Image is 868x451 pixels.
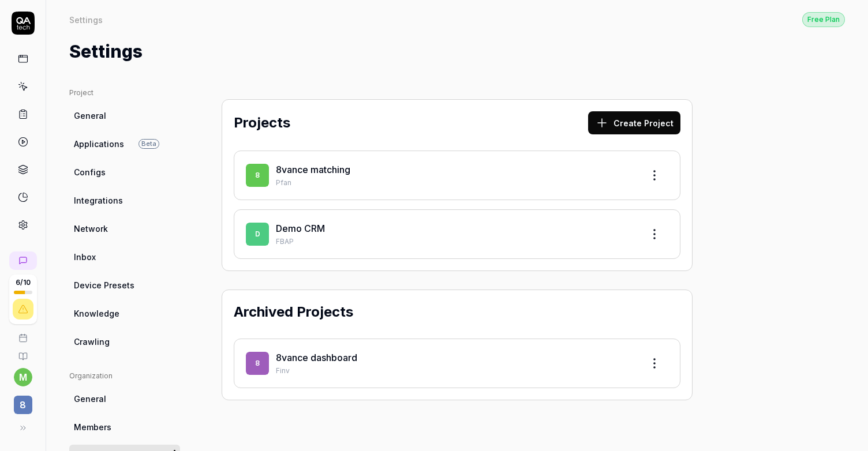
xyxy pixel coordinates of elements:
a: Documentation [5,343,41,361]
span: 6 / 10 [16,279,31,286]
div: Free Plan [802,12,845,27]
span: Network [74,223,108,235]
div: Organization [69,371,180,381]
a: Knowledge [69,303,180,324]
span: Applications [74,138,124,150]
span: 8 [246,164,269,187]
button: 8 [5,386,41,416]
a: ApplicationsBeta [69,133,180,155]
h1: Settings [69,39,143,65]
div: 8vance dashboard [276,351,634,364]
a: Inbox [69,246,180,268]
a: Members [69,416,180,438]
span: General [74,110,106,122]
button: Free Plan [802,12,845,27]
span: General [74,393,106,405]
a: Demo CRM [276,223,325,234]
a: New conversation [9,251,37,270]
span: Knowledge [74,307,119,320]
p: Pfan [276,178,634,188]
h2: Projects [234,112,290,133]
button: m [14,368,32,386]
span: 8 [246,352,269,375]
span: D [246,223,269,246]
a: Configs [69,161,180,183]
a: General [69,105,180,126]
span: Device Presets [74,279,134,291]
a: Book a call with us [5,324,41,343]
p: Finv [276,366,634,376]
a: Integrations [69,190,180,211]
a: Device Presets [69,275,180,296]
a: 8vance matching [276,164,350,175]
a: General [69,388,180,409]
a: Crawling [69,331,180,352]
button: Create Project [588,111,680,134]
span: 8 [14,396,32,414]
span: Inbox [74,251,96,263]
div: Settings [69,14,103,25]
h2: Archived Projects [234,302,353,322]
span: Members [74,421,111,433]
div: Project [69,88,180,98]
span: Configs [74,166,106,178]
span: Integrations [74,194,123,206]
a: Network [69,218,180,239]
span: Crawling [74,336,110,348]
p: FBAP [276,236,634,247]
span: Beta [139,139,159,149]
